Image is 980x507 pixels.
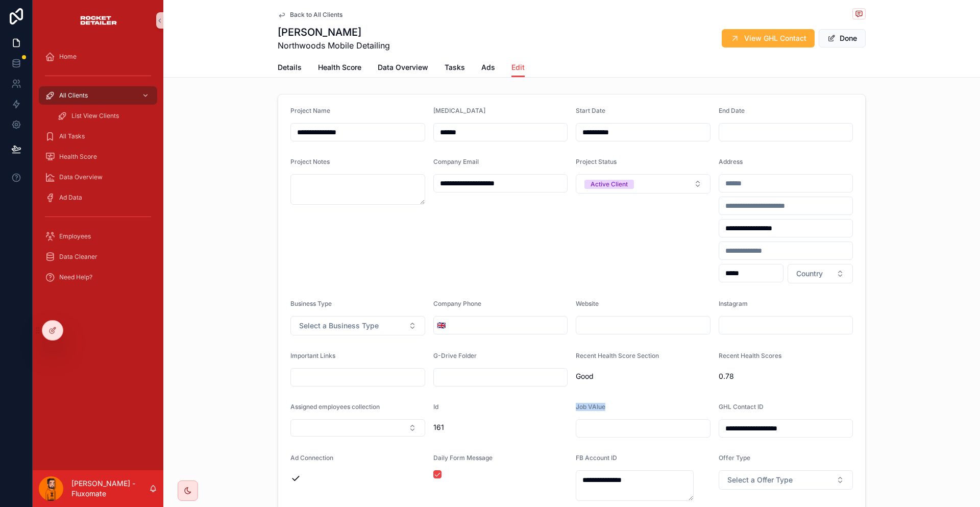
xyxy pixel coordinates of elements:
[378,58,428,79] a: Data Overview
[576,403,605,411] span: Job VAlue
[433,422,568,432] span: 161
[481,62,495,73] span: Ads
[511,58,525,78] a: Edit
[576,174,710,194] button: Select Button
[318,58,361,79] a: Health Score
[290,300,332,307] span: Business Type
[278,62,302,73] span: Details
[290,352,335,359] span: Important Links
[719,300,748,307] span: Instagram
[39,188,157,207] a: Ad Data
[71,478,149,499] p: [PERSON_NAME] - Fluxomate
[576,300,599,307] span: Website
[318,62,361,73] span: Health Score
[59,153,97,161] span: Health Score
[433,403,438,411] span: Id
[576,158,617,165] span: Project Status
[719,403,764,411] span: GHL Contact ID
[576,371,710,381] span: Good
[576,107,605,114] span: Start Date
[290,158,330,165] span: Project Notes
[278,25,390,39] h1: [PERSON_NAME]
[290,11,342,19] span: Back to All Clients
[434,316,449,334] button: Select Button
[788,264,853,283] button: Select Button
[433,352,477,359] span: G-Drive Folder
[278,39,390,52] span: Northwoods Mobile Detailing
[299,321,379,331] span: Select a Business Type
[576,352,659,359] span: Recent Health Score Section
[437,320,446,330] span: 🇬🇧
[378,62,428,73] span: Data Overview
[39,227,157,246] a: Employees
[796,269,823,279] span: Country
[819,29,866,47] button: Done
[290,419,425,437] button: Select Button
[445,62,465,73] span: Tasks
[511,62,525,73] span: Edit
[51,107,157,125] a: List View Clients
[278,58,302,79] a: Details
[59,194,82,202] span: Ad Data
[744,33,806,43] span: View GHL Contact
[79,12,117,29] img: App logo
[39,248,157,266] a: Data Cleaner
[433,300,481,307] span: Company Phone
[290,454,333,462] span: Ad Connection
[71,112,119,120] span: List View Clients
[722,29,815,47] button: View GHL Contact
[290,403,380,411] span: Assigned employees collection
[433,107,485,114] span: [MEDICAL_DATA]
[59,253,97,261] span: Data Cleaner
[59,53,77,61] span: Home
[576,454,617,462] span: FB Account ID
[39,86,157,105] a: All Clients
[433,158,479,165] span: Company Email
[33,41,163,298] div: scrollable content
[719,158,743,165] span: Address
[719,107,745,114] span: End Date
[59,132,85,140] span: All Tasks
[59,173,103,181] span: Data Overview
[39,148,157,166] a: Health Score
[59,91,88,100] span: All Clients
[445,58,465,79] a: Tasks
[59,232,91,240] span: Employees
[278,11,342,19] a: Back to All Clients
[433,454,493,462] span: Daily Form Message
[727,475,793,485] span: Select a Offer Type
[39,127,157,146] a: All Tasks
[719,371,853,381] span: 0.78
[719,352,781,359] span: Recent Health Scores
[719,470,853,490] button: Select Button
[719,454,750,462] span: Offer Type
[290,107,330,114] span: Project Name
[591,180,628,189] div: Active Client
[39,47,157,66] a: Home
[290,316,425,335] button: Select Button
[39,168,157,186] a: Data Overview
[481,58,495,79] a: Ads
